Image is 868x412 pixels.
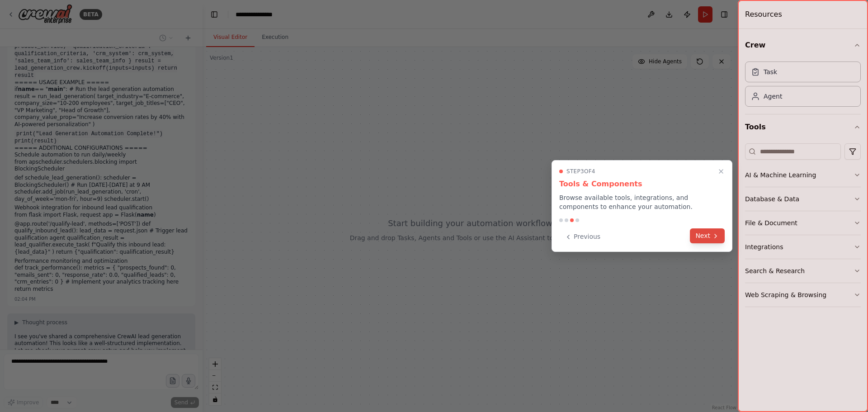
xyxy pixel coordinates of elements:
[559,179,725,189] h3: Tools & Components
[690,228,725,243] button: Next
[208,8,221,21] button: Hide left sidebar
[566,168,595,175] span: Step 3 of 4
[716,166,726,177] button: Close walkthrough
[559,193,725,211] p: Browse available tools, integrations, and components to enhance your automation.
[559,229,606,244] button: Previous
